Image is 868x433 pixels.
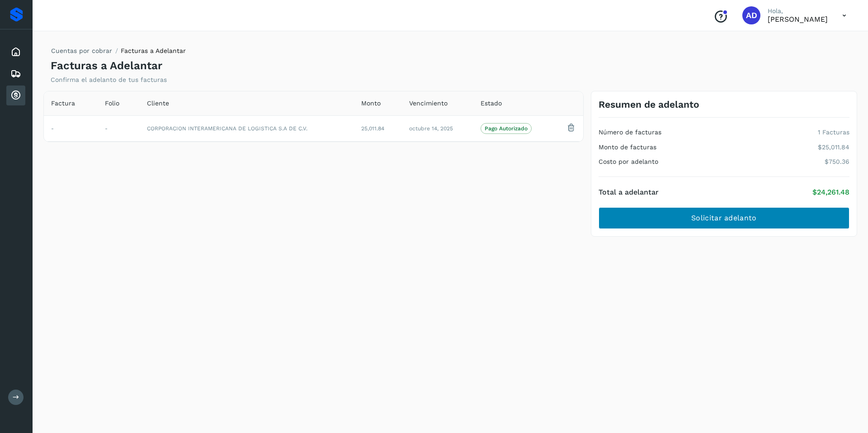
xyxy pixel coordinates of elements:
[361,125,384,132] span: 25,011.84
[599,188,659,196] h4: Total a adelantar
[140,115,354,141] td: CORPORACION INTERAMERICANA DE LOGISTICA S.A DE C.V.
[105,99,119,108] span: Folio
[768,7,828,15] p: Hola,
[51,47,112,54] a: Cuentas por cobrar
[812,188,849,196] p: $24,261.48
[825,158,849,166] p: $750.36
[121,47,186,54] span: Facturas a Adelantar
[409,125,453,132] span: octubre 14, 2025
[51,76,167,84] p: Confirma el adelanto de tus facturas
[599,158,658,166] h4: Costo por adelanto
[361,99,381,108] span: Monto
[599,128,661,136] h4: Número de facturas
[6,64,25,84] div: Embarques
[599,143,656,151] h4: Monto de facturas
[599,99,699,110] h3: Resumen de adelanto
[51,59,162,72] h4: Facturas a Adelantar
[44,115,98,141] td: -
[818,143,849,151] p: $25,011.84
[147,99,169,108] span: Cliente
[691,213,756,223] span: Solicitar adelanto
[98,115,140,141] td: -
[51,99,75,108] span: Factura
[6,42,25,62] div: Inicio
[51,46,186,59] nav: breadcrumb
[6,86,25,105] div: Cuentas por cobrar
[818,128,849,136] p: 1 Facturas
[409,99,448,108] span: Vencimiento
[481,99,502,108] span: Estado
[485,125,528,132] p: Pago Autorizado
[768,15,828,24] p: ANGELICA DOMINGUEZ HERNANDEZ
[599,207,849,229] button: Solicitar adelanto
